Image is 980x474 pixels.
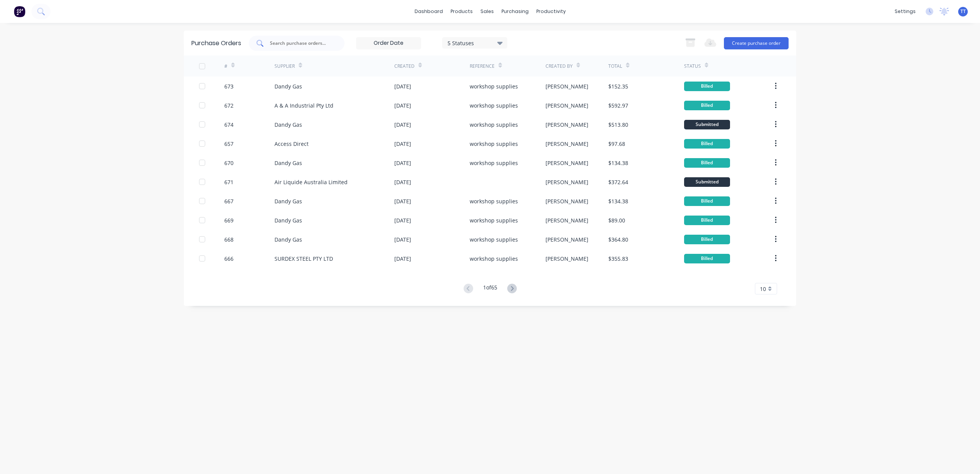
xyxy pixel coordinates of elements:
div: [PERSON_NAME] [546,235,588,244]
div: [DATE] [394,101,411,110]
div: [DATE] [394,235,411,244]
div: workshop supplies [470,101,518,110]
input: Order Date [356,38,421,49]
div: A & A Industrial Pty Ltd [274,101,333,110]
div: $134.38 [608,159,628,167]
div: purchasing [498,6,532,17]
div: $97.68 [608,140,625,148]
div: Total [608,63,622,70]
div: [DATE] [394,197,411,205]
div: 673 [224,82,234,90]
div: [PERSON_NAME] [546,216,588,224]
div: 669 [224,216,234,224]
div: [DATE] [394,216,411,224]
div: sales [477,6,498,17]
div: Supplier [274,63,295,70]
div: [PERSON_NAME] [546,255,588,263]
div: # [224,63,227,70]
div: Billed [684,158,730,168]
div: 667 [224,197,234,205]
div: [DATE] [394,140,411,148]
a: dashboard [411,6,447,17]
div: Created [394,63,415,70]
div: $592.97 [608,101,628,110]
div: [PERSON_NAME] [546,101,588,110]
div: Reference [470,63,495,70]
div: workshop supplies [470,197,518,205]
div: Billed [684,254,730,263]
span: TT [960,8,966,15]
div: 5 Statuses [448,39,502,47]
div: $152.35 [608,82,628,90]
div: SURDEX STEEL PTY LTD [274,255,333,263]
div: [PERSON_NAME] [546,121,588,129]
div: 672 [224,101,234,110]
div: workshop supplies [470,255,518,263]
div: settings [891,6,920,17]
div: Billed [684,196,730,206]
div: 1 of 65 [483,283,497,294]
div: Dandy Gas [274,197,302,205]
div: [PERSON_NAME] [546,82,588,90]
img: Factory [14,6,25,17]
div: $89.00 [608,216,625,224]
div: Status [684,63,701,70]
div: Dandy Gas [274,235,302,244]
div: Dandy Gas [274,121,302,129]
div: Billed [684,101,730,110]
button: Create purchase order [724,37,789,49]
div: $513.80 [608,121,628,129]
div: workshop supplies [470,140,518,148]
div: Billed [684,235,730,244]
div: Purchase Orders [191,39,241,48]
div: [DATE] [394,178,411,186]
div: workshop supplies [470,216,518,224]
div: Air Liquide Australia Limited [274,178,348,186]
div: $364.80 [608,235,628,244]
div: 657 [224,140,234,148]
div: Dandy Gas [274,82,302,90]
div: products [447,6,477,17]
div: 671 [224,178,234,186]
div: 670 [224,159,234,167]
div: Submitted [684,120,730,129]
div: workshop supplies [470,82,518,90]
div: productivity [532,6,570,17]
div: 674 [224,121,234,129]
div: Billed [684,216,730,225]
div: Access Direct [274,140,309,148]
div: Created By [546,63,573,70]
div: Billed [684,139,730,149]
span: 10 [760,285,766,293]
div: [PERSON_NAME] [546,197,588,205]
div: $134.38 [608,197,628,205]
div: Dandy Gas [274,159,302,167]
div: 666 [224,255,234,263]
div: [DATE] [394,82,411,90]
div: Billed [684,82,730,91]
div: Submitted [684,177,730,187]
div: [PERSON_NAME] [546,178,588,186]
input: Search purchase orders... [269,39,333,47]
div: 668 [224,235,234,244]
div: workshop supplies [470,159,518,167]
div: [PERSON_NAME] [546,159,588,167]
div: workshop supplies [470,121,518,129]
div: [DATE] [394,121,411,129]
div: $372.64 [608,178,628,186]
div: [DATE] [394,159,411,167]
div: workshop supplies [470,235,518,244]
div: $355.83 [608,255,628,263]
div: [PERSON_NAME] [546,140,588,148]
div: Dandy Gas [274,216,302,224]
div: [DATE] [394,255,411,263]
